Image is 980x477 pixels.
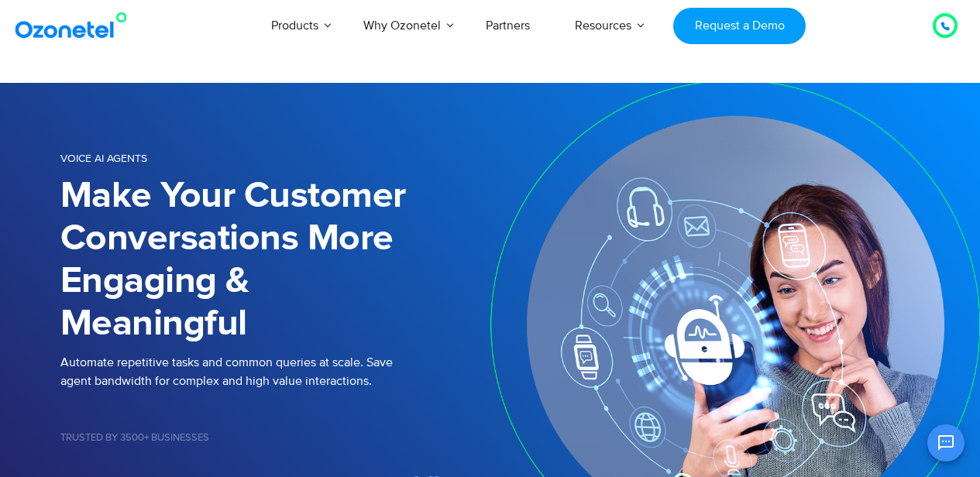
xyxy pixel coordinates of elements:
span: Voice AI Agents [60,152,147,165]
button: Open chat [927,424,965,462]
p: Automate repetitive tasks and common queries at scale. Save agent bandwidth for complex and high ... [60,353,490,390]
h5: Trusted by 3500+ Businesses [60,433,490,443]
a: Request a Demo [673,8,806,44]
h1: Make Your Customer Conversations More Engaging & Meaningful [60,175,490,345]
